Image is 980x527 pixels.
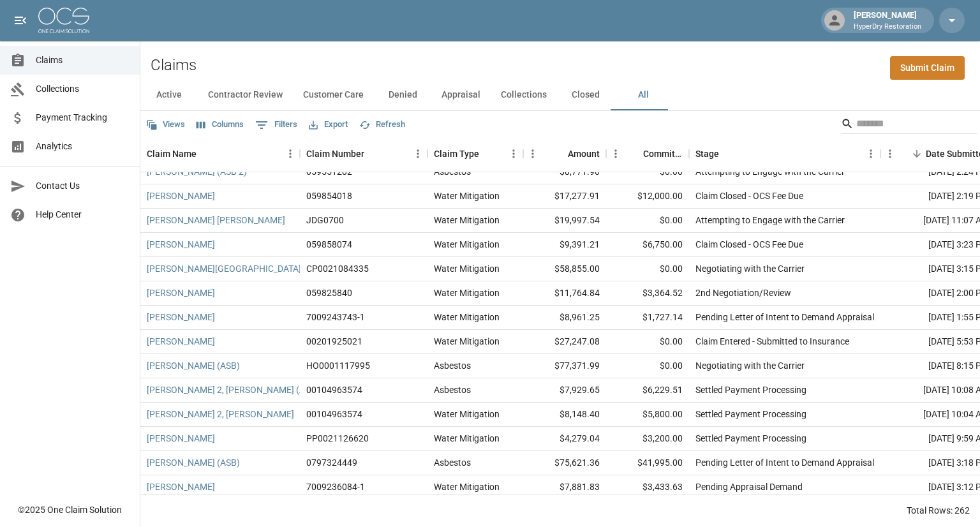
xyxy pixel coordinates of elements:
button: Appraisal [431,80,491,110]
div: Water Mitigation [434,408,500,420]
a: [PERSON_NAME] 2, [PERSON_NAME] (ASB) [147,383,319,396]
button: Menu [408,144,427,163]
button: Export [306,115,351,135]
div: $6,229.51 [606,378,689,403]
div: Water Mitigation [434,214,500,226]
div: $3,364.52 [606,281,689,306]
a: [PERSON_NAME] [147,311,215,323]
div: $0.00 [606,354,689,378]
div: Water Mitigation [434,286,500,299]
div: Claim Name [140,136,300,172]
div: Attempting to Engage with the Carrier [695,214,845,226]
div: Water Mitigation [434,262,500,275]
div: $5,800.00 [606,403,689,427]
div: Stage [689,136,880,172]
div: 059858074 [306,238,352,251]
button: Sort [719,145,737,163]
div: $11,764.84 [523,281,606,306]
div: $27,247.08 [523,330,606,354]
div: 00201925021 [306,335,362,348]
div: $7,881.83 [523,475,606,500]
div: PP0021126620 [306,432,369,445]
div: Amount [568,136,600,172]
button: Select columns [193,115,247,135]
div: Negotiating with the Carrier [695,359,805,372]
a: [PERSON_NAME][GEOGRAPHIC_DATA] [147,262,301,275]
div: [PERSON_NAME] [849,9,926,32]
button: Show filters [252,115,301,135]
div: Total Rows: 262 [907,504,970,517]
a: [PERSON_NAME] 2, [PERSON_NAME] [147,408,294,420]
div: $0.00 [606,330,689,354]
div: $1,727.14 [606,306,689,330]
div: 2nd Negotiation/Review [695,286,791,299]
div: Claim Closed - OCS Fee Due [695,189,803,202]
div: $19,997.54 [523,209,606,233]
button: Sort [550,145,568,163]
a: [PERSON_NAME] [147,238,215,251]
div: Pending Letter of Intent to Demand Appraisal [695,456,874,469]
button: Menu [523,144,542,163]
div: $8,771.90 [523,160,606,184]
div: $8,148.40 [523,403,606,427]
div: Asbestos [434,165,471,178]
div: 059551202 [306,165,352,178]
a: [PERSON_NAME] (ASB 2) [147,165,247,178]
a: [PERSON_NAME] (ASB) [147,359,240,372]
a: [PERSON_NAME] [PERSON_NAME] [147,214,285,226]
button: Sort [197,145,214,163]
div: $75,621.36 [523,451,606,475]
button: Sort [625,145,643,163]
div: $4,279.04 [523,427,606,451]
div: Settled Payment Processing [695,408,806,420]
span: Help Center [36,208,130,221]
div: Settled Payment Processing [695,383,806,396]
a: [PERSON_NAME] [147,286,215,299]
div: 00104963574 [306,383,362,396]
div: 059854018 [306,189,352,202]
button: Menu [281,144,300,163]
div: $58,855.00 [523,257,606,281]
div: Amount [523,136,606,172]
div: 059825840 [306,286,352,299]
span: Claims [36,54,130,67]
p: HyperDry Restoration [854,22,921,33]
button: Menu [504,144,523,163]
button: Menu [606,144,625,163]
div: Negotiating with the Carrier [695,262,805,275]
button: All [614,80,672,110]
button: Contractor Review [198,80,293,110]
div: HO0001117995 [306,359,370,372]
div: dynamic tabs [140,80,980,110]
div: $0.00 [606,209,689,233]
div: Claim Type [434,136,479,172]
div: Attempting to Engage with the Carrier [695,165,845,178]
div: Water Mitigation [434,238,500,251]
div: Water Mitigation [434,432,500,445]
a: [PERSON_NAME] [147,432,215,445]
div: © 2025 One Claim Solution [18,503,122,516]
div: Claim Number [300,136,427,172]
a: [PERSON_NAME] [147,335,215,348]
div: 7009236084-1 [306,480,365,493]
div: $8,961.25 [523,306,606,330]
div: $17,277.91 [523,184,606,209]
span: Collections [36,82,130,96]
button: Sort [908,145,926,163]
button: Sort [364,145,382,163]
button: Refresh [356,115,408,135]
div: Settled Payment Processing [695,432,806,445]
a: Submit Claim [890,56,965,80]
div: $0.00 [606,160,689,184]
div: Claim Closed - OCS Fee Due [695,238,803,251]
button: Collections [491,80,557,110]
a: [PERSON_NAME] (ASB) [147,456,240,469]
button: Customer Care [293,80,374,110]
div: Search [841,114,977,137]
div: Stage [695,136,719,172]
div: Claim Number [306,136,364,172]
button: Active [140,80,198,110]
button: open drawer [8,8,33,33]
div: $0.00 [606,257,689,281]
button: Sort [479,145,497,163]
